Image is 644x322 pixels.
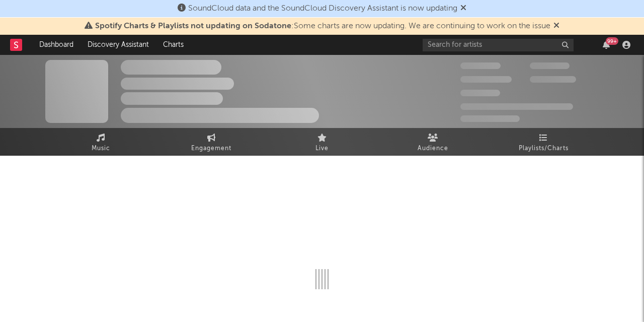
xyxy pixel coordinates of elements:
span: Dismiss [553,22,559,30]
a: Engagement [156,128,267,156]
span: Jump Score: 85.0 [460,115,520,122]
span: Music [92,143,110,155]
span: Playlists/Charts [519,143,569,155]
a: Live [267,128,377,156]
button: 99+ [603,41,610,49]
a: Playlists/Charts [488,128,599,156]
span: Audience [418,143,448,155]
span: 100,000 [460,90,500,96]
span: Live [315,143,329,155]
span: Spotify Charts & Playlists not updating on Sodatone [95,22,291,30]
span: 1,000,000 [530,76,576,83]
span: 100,000 [530,62,570,69]
span: 50,000,000 [460,76,512,83]
a: Charts [156,35,191,55]
a: Audience [377,128,488,156]
span: Dismiss [460,5,466,13]
span: SoundCloud data and the SoundCloud Discovery Assistant is now updating [188,5,457,13]
a: Discovery Assistant [80,35,156,55]
span: Engagement [191,143,231,155]
input: Search for artists [423,39,574,51]
a: Music [45,128,156,156]
span: : Some charts are now updating. We are continuing to work on the issue [95,22,550,30]
a: Dashboard [32,35,80,55]
div: 99 + [606,37,618,45]
span: 50,000,000 Monthly Listeners [460,103,573,110]
span: 300,000 [460,62,501,69]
